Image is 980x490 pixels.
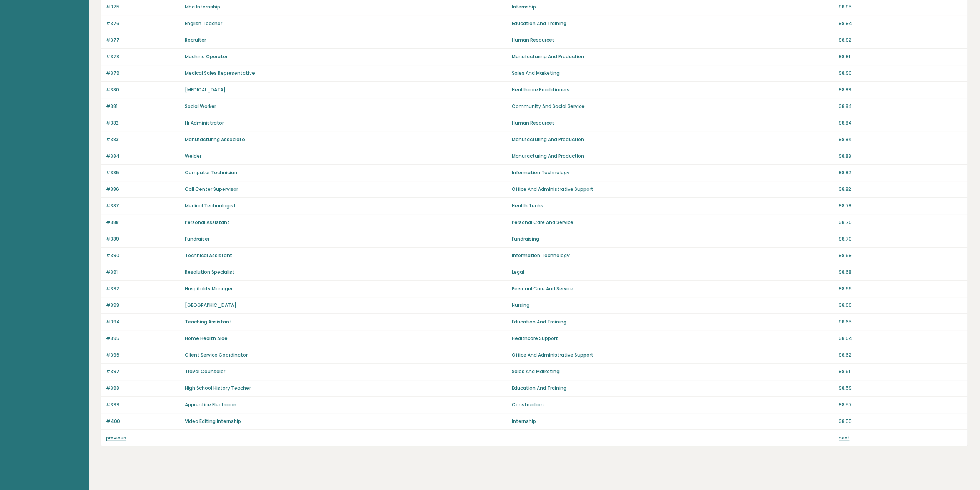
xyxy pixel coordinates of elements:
[839,385,963,392] p: 98.59
[106,120,180,126] p: #382
[185,236,209,242] a: Fundraiser
[106,153,180,160] p: #384
[106,434,126,441] a: previous
[512,236,834,242] p: Fundraising
[106,368,180,375] p: #397
[185,302,236,308] a: [GEOGRAPHIC_DATA]
[185,20,222,27] a: English Teacher
[106,302,180,309] p: #393
[106,335,180,342] p: #395
[839,169,963,176] p: 98.82
[185,202,236,209] a: Medical Technologist
[839,352,963,359] p: 98.62
[185,37,206,43] a: Recruiter
[839,285,963,292] p: 98.66
[106,285,180,292] p: #392
[106,252,180,259] p: #390
[512,368,834,375] p: Sales And Marketing
[106,3,180,10] p: #375
[839,186,963,193] p: 98.82
[512,335,834,342] p: Healthcare Support
[512,70,834,77] p: Sales And Marketing
[185,153,201,159] a: Welder
[512,136,834,143] p: Manufacturing And Production
[185,285,233,292] a: Hospitality Manager
[185,418,241,424] a: Video Editing Internship
[512,202,834,209] p: Health Techs
[185,3,220,10] a: Mba Internship
[839,236,963,242] p: 98.70
[839,103,963,110] p: 98.84
[839,434,849,441] a: next
[839,3,963,10] p: 98.95
[106,186,180,193] p: #386
[106,401,180,408] p: #399
[185,120,224,126] a: Hr Administrator
[839,401,963,408] p: 98.57
[839,269,963,276] p: 98.68
[185,103,216,109] a: Social Worker
[185,269,235,275] a: Resolution Specialist
[512,169,834,176] p: Information Technology
[839,120,963,126] p: 98.84
[185,136,245,143] a: Manufacturing Associate
[106,169,180,176] p: #385
[512,352,834,359] p: Office And Administrative Support
[512,20,834,27] p: Education And Training
[185,335,228,342] a: Home Health Aide
[106,53,180,60] p: #378
[839,37,963,44] p: 98.92
[185,352,248,358] a: Client Service Coordinator
[839,335,963,342] p: 98.64
[512,401,834,408] p: Construction
[512,385,834,392] p: Education And Training
[185,53,228,60] a: Machine Operator
[839,418,963,425] p: 98.55
[839,53,963,60] p: 98.91
[106,219,180,226] p: #388
[512,318,834,325] p: Education And Training
[106,20,180,27] p: #376
[106,318,180,325] p: #394
[839,219,963,226] p: 98.76
[106,103,180,110] p: #381
[839,302,963,309] p: 98.66
[106,202,180,209] p: #387
[839,20,963,27] p: 98.94
[839,153,963,160] p: 98.83
[512,186,834,193] p: Office And Administrative Support
[106,136,180,143] p: #383
[185,86,226,93] a: [MEDICAL_DATA]
[185,368,225,375] a: Travel Counselor
[106,236,180,242] p: #389
[512,252,834,259] p: Information Technology
[512,103,834,110] p: Community And Social Service
[512,418,834,425] p: Internship
[185,70,255,76] a: Medical Sales Representative
[106,385,180,392] p: #398
[512,269,834,276] p: Legal
[185,169,237,176] a: Computer Technician
[512,285,834,292] p: Personal Care And Service
[512,3,834,10] p: Internship
[106,269,180,276] p: #391
[185,186,238,192] a: Call Center Supervisor
[512,302,834,309] p: Nursing
[839,318,963,325] p: 98.65
[512,120,834,126] p: Human Resources
[185,318,231,325] a: Teaching Assistant
[839,202,963,209] p: 98.78
[512,53,834,60] p: Manufacturing And Production
[839,86,963,93] p: 98.89
[512,219,834,226] p: Personal Care And Service
[106,86,180,93] p: #380
[106,352,180,359] p: #396
[512,37,834,44] p: Human Resources
[185,401,236,408] a: Apprentice Electrician
[185,385,251,391] a: High School History Teacher
[106,70,180,77] p: #379
[512,86,834,93] p: Healthcare Practitioners
[839,368,963,375] p: 98.61
[512,153,834,160] p: Manufacturing And Production
[185,252,232,259] a: Technical Assistant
